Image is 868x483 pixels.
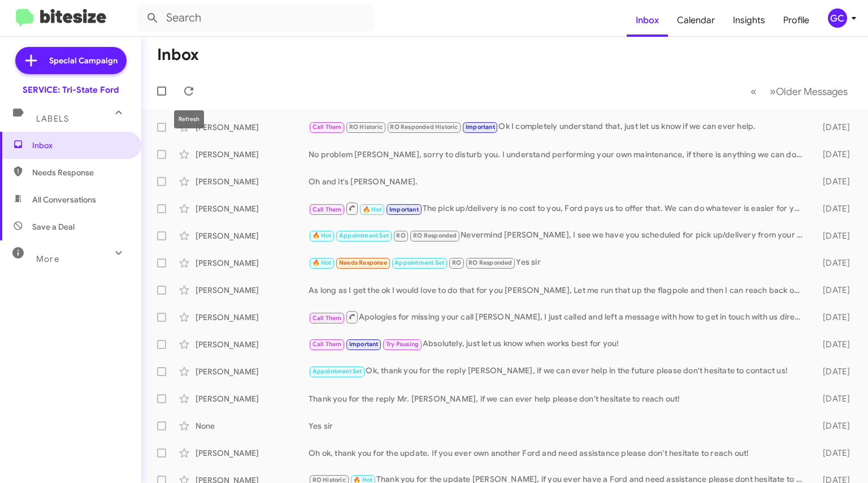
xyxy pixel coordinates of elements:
[774,4,818,37] a: Profile
[196,312,309,323] div: [PERSON_NAME]
[363,206,382,213] span: 🔥 Hot
[196,366,309,377] div: [PERSON_NAME]
[809,203,859,214] div: [DATE]
[744,80,763,103] button: Previous
[394,259,444,266] span: Appointment Set
[309,201,809,215] div: The pick up/delivery is no cost to you, Ford pays us to offer that. We can do whatever is easier ...
[32,167,128,178] span: Needs Response
[313,368,362,375] span: Appointment Set
[809,176,859,187] div: [DATE]
[468,259,512,266] span: RO Responded
[196,257,309,269] div: [PERSON_NAME]
[313,232,332,239] span: 🔥 Hot
[339,232,389,239] span: Appointment Set
[32,221,75,232] span: Save a Deal
[196,420,309,432] div: None
[668,4,724,37] a: Calendar
[174,110,204,128] div: Refresh
[313,206,342,213] span: Call Them
[196,203,309,214] div: [PERSON_NAME]
[309,393,809,404] div: Thank you for the reply Mr. [PERSON_NAME], if we can ever help please don't hesitate to reach out!
[809,257,859,269] div: [DATE]
[196,176,309,187] div: [PERSON_NAME]
[349,340,379,348] span: Important
[452,259,461,266] span: RO
[809,366,859,377] div: [DATE]
[809,230,859,241] div: [DATE]
[309,256,809,269] div: Yes sir
[196,149,309,160] div: [PERSON_NAME]
[750,84,757,98] span: «
[309,284,809,296] div: As long as I get the ok I would love to do that for you [PERSON_NAME], Let me run that up the fla...
[389,206,419,213] span: Important
[396,232,405,239] span: RO
[32,194,96,205] span: All Conversations
[763,80,854,103] button: Next
[313,259,332,266] span: 🔥 Hot
[49,55,118,66] span: Special Campaign
[744,80,854,103] nav: Page navigation example
[309,176,809,187] div: Oh and it's [PERSON_NAME].
[36,254,59,264] span: More
[15,47,127,74] a: Special Campaign
[309,120,809,133] div: Ok I completely understand that, just let us know if we can ever help.
[828,8,847,28] div: GC
[196,393,309,404] div: [PERSON_NAME]
[313,340,342,348] span: Call Them
[818,8,856,28] button: GC
[137,5,374,32] input: Search
[309,229,809,242] div: Nevermind [PERSON_NAME], I see we have you scheduled for pick up/delivery from your [STREET_ADDRE...
[196,447,309,459] div: [PERSON_NAME]
[196,230,309,241] div: [PERSON_NAME]
[627,4,668,37] a: Inbox
[196,284,309,296] div: [PERSON_NAME]
[309,310,809,324] div: Apologies for missing your call [PERSON_NAME], I just called and left a message with how to get i...
[809,122,859,133] div: [DATE]
[196,122,309,133] div: [PERSON_NAME]
[466,123,495,131] span: Important
[36,114,69,124] span: Labels
[313,314,342,322] span: Call Them
[339,259,387,266] span: Needs Response
[809,420,859,432] div: [DATE]
[413,232,457,239] span: RO Responded
[809,149,859,160] div: [DATE]
[390,123,458,131] span: RO Responded Historic
[386,340,419,348] span: Try Pausing
[309,447,809,459] div: Oh ok, thank you for the update. If you ever own another Ford and need assistance please don't he...
[309,420,809,432] div: Yes sir
[809,447,859,459] div: [DATE]
[724,4,774,37] a: Insights
[776,85,848,98] span: Older Messages
[809,312,859,323] div: [DATE]
[809,339,859,350] div: [DATE]
[349,123,383,131] span: RO Historic
[32,140,128,151] span: Inbox
[313,123,342,131] span: Call Them
[309,365,809,378] div: Ok, thank you for the reply [PERSON_NAME], if we can ever help in the future please don't hesitat...
[309,338,809,351] div: Absolutely, just let us know when works best for you!
[196,339,309,350] div: [PERSON_NAME]
[809,284,859,296] div: [DATE]
[309,149,809,160] div: No problem [PERSON_NAME], sorry to disturb you. I understand performing your own maintenance, if ...
[809,393,859,404] div: [DATE]
[23,84,119,96] div: SERVICE: Tri-State Ford
[770,84,776,98] span: »
[157,46,199,64] h1: Inbox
